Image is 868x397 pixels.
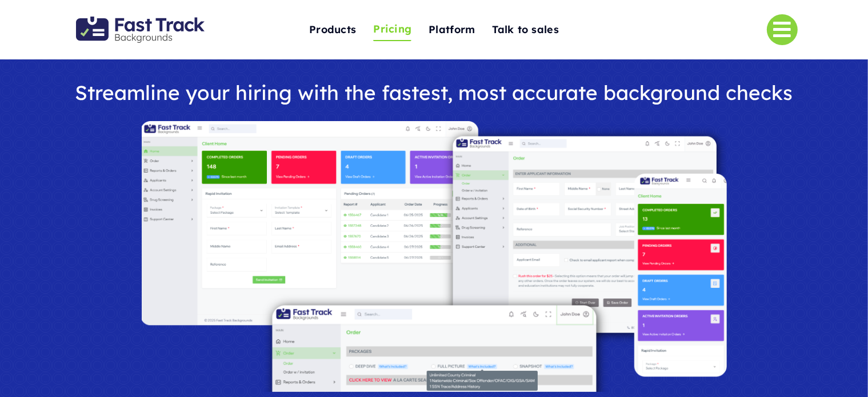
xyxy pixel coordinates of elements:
a: Fast Track Backgrounds Logo [76,15,205,27]
a: Talk to sales [492,18,559,42]
span: Platform [429,21,475,39]
a: Platform [429,18,475,42]
img: Fast Track Backgrounds Logo [76,17,205,43]
span: Pricing [373,21,411,38]
span: Talk to sales [492,21,559,39]
span: Products [309,21,356,39]
h1: Streamline your hiring with the fastest, most accurate background checks [63,82,805,104]
a: Link to # [767,14,798,45]
img: Fast Track Backgrounds Platform [142,121,727,392]
a: Pricing [373,18,411,42]
nav: One Page [252,1,616,58]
